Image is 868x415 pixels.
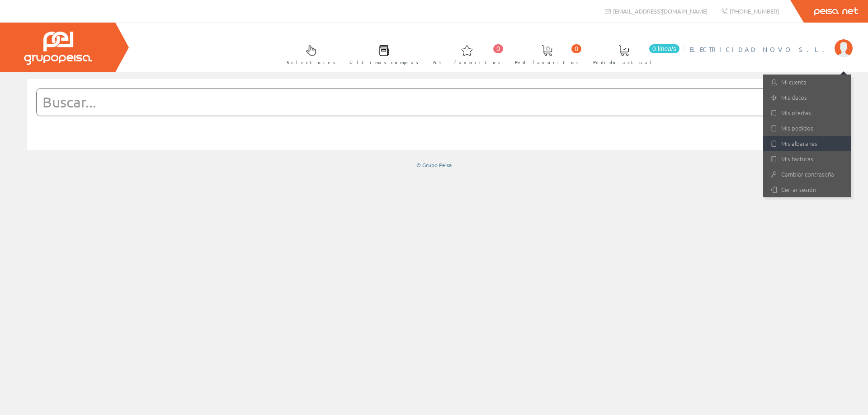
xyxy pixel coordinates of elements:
span: Últimas compras [349,58,419,67]
a: Selectores [278,37,340,70]
a: ELECTRICIDAD NOVO S.L. [689,37,853,46]
span: Pedido actual [593,58,655,67]
a: Mis albaranes [763,136,851,151]
a: Mis facturas [763,151,851,167]
span: 0 [571,44,581,53]
a: Cambiar contraseña [763,167,851,182]
span: 0 línea/s [649,44,679,53]
a: Mis pedidos [763,121,851,136]
span: Art. favoritos [433,58,501,67]
input: Buscar... [37,89,809,116]
a: Mis ofertas [763,105,851,121]
span: [PHONE_NUMBER] [730,7,779,15]
span: Ped. favoritos [515,58,579,67]
a: Mi cuenta [763,75,851,90]
span: [EMAIL_ADDRESS][DOMAIN_NAME] [613,7,708,15]
span: 0 [493,44,503,53]
span: Selectores [287,58,335,67]
a: Últimas compras [340,37,423,70]
a: Mis datos [763,90,851,105]
a: Cerrar sesión [763,182,851,197]
img: Grupo Peisa [24,32,92,65]
div: © Grupo Peisa [27,161,841,169]
span: ELECTRICIDAD NOVO S.L. [689,45,830,54]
